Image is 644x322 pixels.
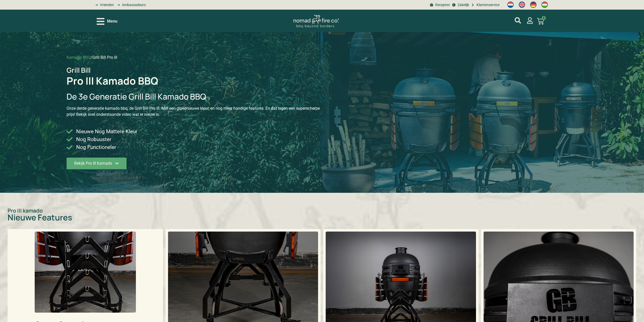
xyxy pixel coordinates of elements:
[475,2,500,8] span: Klantenservice
[35,232,136,313] img: Grill Bill Grate Organizer
[97,17,117,26] div: Open/Close Menu
[539,0,550,9] a: Switch to Hongaars
[8,213,636,221] h2: Nieuwe Features
[434,2,450,8] span: Recepten
[107,18,117,24] span: Menu
[456,2,469,8] span: Zakelijk
[527,17,533,24] a: mijn account
[75,128,137,136] span: Nieuwe Nog Mattere Kleur
[515,17,521,24] a: mijn account
[519,2,525,8] img: Engels
[74,161,112,165] span: Bekijk Pro III Kamado
[542,2,548,8] img: Hongaars
[8,208,636,213] p: Pro III kamado
[451,2,469,8] a: grill bill zakeljk
[67,158,127,170] a: Bekijk Pro III Kamado
[93,2,114,8] a: grill bill vrienden
[67,105,322,118] p: Onze derde generatie kamado bbq, de Grill Bill Pro III. Met een gloednieuwe kleur, en nog meer ha...
[67,65,91,75] span: Grill Bill
[507,2,514,8] img: Nederlands
[516,0,528,9] a: Switch to Engels
[115,2,146,8] a: grill bill ambassadors
[429,2,450,8] a: BBQ recepten
[99,2,114,8] span: Vrienden
[67,76,158,86] h1: Pro III Kamado BBQ
[121,2,146,8] span: Ambassadeurs
[531,15,550,28] a: 0
[528,0,539,9] a: Switch to Duits
[542,16,546,20] span: 0
[67,92,322,101] h2: De 3e Generatie Grill Bill Kamado BBQ
[92,55,117,60] span: Grill Bill Pro III
[67,54,117,61] nav: breadcrumbs
[75,136,111,143] span: Nog Robuuster
[470,2,500,8] a: grill bill klantenservice
[91,55,92,60] span: /
[75,143,116,151] span: Nog Functioneler
[530,2,536,8] img: Duits
[293,15,339,28] img: Nomad Logo
[67,55,91,60] a: Kamado BBQ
